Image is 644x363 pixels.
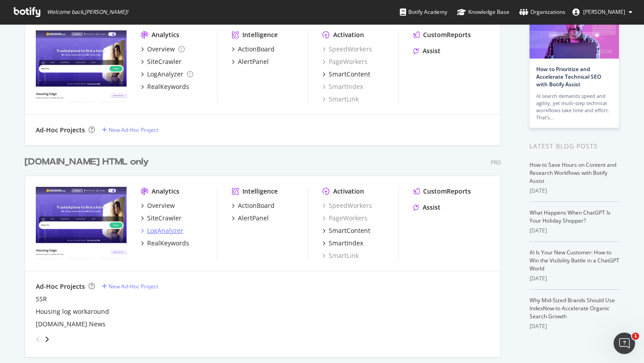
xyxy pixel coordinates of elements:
a: RealKeywords [141,82,189,91]
span: 1 [632,333,639,340]
a: New Ad-Hoc Project [102,126,158,134]
a: Assist [413,46,441,55]
a: RealKeywords [141,239,189,248]
div: Ad-Hoc Projects [36,282,85,291]
div: SiteCrawler [147,214,182,223]
div: Latest Blog Posts [530,141,619,151]
a: PageWorkers [322,214,368,223]
div: New Ad-Hoc Project [109,126,158,134]
a: SpeedWorkers [322,45,372,54]
div: [DATE] [530,322,619,330]
a: ActionBoard [232,45,275,54]
div: Activation [333,30,364,39]
a: Overview [141,201,175,210]
a: AI Is Your New Customer: How to Win the Visibility Battle in a ChatGPT World [530,249,619,272]
div: Analytics [152,30,179,39]
a: SiteCrawler [141,214,182,223]
div: RealKeywords [147,82,189,91]
div: Organizations [519,8,565,17]
button: [PERSON_NAME] [565,5,640,19]
iframe: Intercom live chat [614,333,635,354]
div: [DATE] [530,274,619,283]
a: CustomReports [413,30,471,39]
div: [DATE] [530,227,619,235]
div: RealKeywords [147,239,189,248]
div: Ad-Hoc Projects [36,126,85,135]
a: [DOMAIN_NAME] News [36,320,106,329]
div: angle-right [44,335,50,344]
div: Botify Academy [400,8,447,17]
div: AlertPanel [238,57,269,66]
a: SmartIndex [322,239,363,248]
div: LogAnalyzer [147,226,183,235]
a: SmartLink [322,251,359,260]
div: Analytics [152,187,179,196]
div: CustomReports [423,30,471,39]
a: Assist [413,203,441,212]
div: SmartIndex [329,239,363,248]
div: [DATE] [530,187,619,195]
a: SmartLink [322,95,359,104]
a: SmartContent [322,70,370,79]
a: How to Save Hours on Content and Research Workflows with Botify Assist [530,161,616,185]
div: SiteCrawler [147,57,182,66]
div: AI search demands speed and agility, yet multi-step technical workflows take time and effort. Tha... [536,93,612,121]
a: Why Mid-Sized Brands Should Use IndexNow to Accelerate Organic Search Growth [530,296,615,320]
div: Intelligence [242,187,278,196]
a: SpeedWorkers [322,201,372,210]
a: New Ad-Hoc Project [102,283,158,290]
a: SmartIndex [322,82,363,91]
div: New Ad-Hoc Project [109,283,158,290]
a: Overview [141,45,185,54]
div: CustomReports [423,187,471,196]
a: LogAnalyzer [141,226,183,235]
img: How to Prioritize and Accelerate Technical SEO with Botify Assist [530,12,619,59]
div: Intelligence [242,30,278,39]
div: Pro [491,159,501,166]
a: SmartContent [322,226,370,235]
a: What Happens When ChatGPT Is Your Holiday Shopper? [530,209,610,224]
a: ActionBoard [232,201,275,210]
span: Welcome back, [PERSON_NAME] ! [47,8,128,16]
span: Nikhil Pipal [583,8,625,16]
img: www.Housing.com [36,187,127,259]
img: Housing News Crawl [36,30,127,103]
div: Assist [423,203,441,212]
div: SmartContent [329,226,370,235]
a: [DOMAIN_NAME] HTML only [25,156,153,169]
a: LogAnalyzer [141,70,193,79]
a: CustomReports [413,187,471,196]
a: AlertPanel [232,214,269,223]
a: AlertPanel [232,57,269,66]
div: Overview [147,45,175,54]
div: LogAnalyzer [147,70,183,79]
div: ActionBoard [238,201,275,210]
div: Assist [423,46,441,55]
div: Overview [147,201,175,210]
a: SiteCrawler [141,57,182,66]
a: PageWorkers [322,57,368,66]
div: AlertPanel [238,214,269,223]
a: SSR [36,295,47,304]
div: Activation [333,187,364,196]
div: angle-left [32,332,44,346]
div: ActionBoard [238,45,275,54]
div: SmartContent [329,70,370,79]
div: [DOMAIN_NAME] HTML only [25,156,149,169]
a: How to Prioritize and Accelerate Technical SEO with Botify Assist [536,65,601,88]
a: Housing log workaround [36,307,109,316]
div: Knowledge Base [457,8,509,17]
